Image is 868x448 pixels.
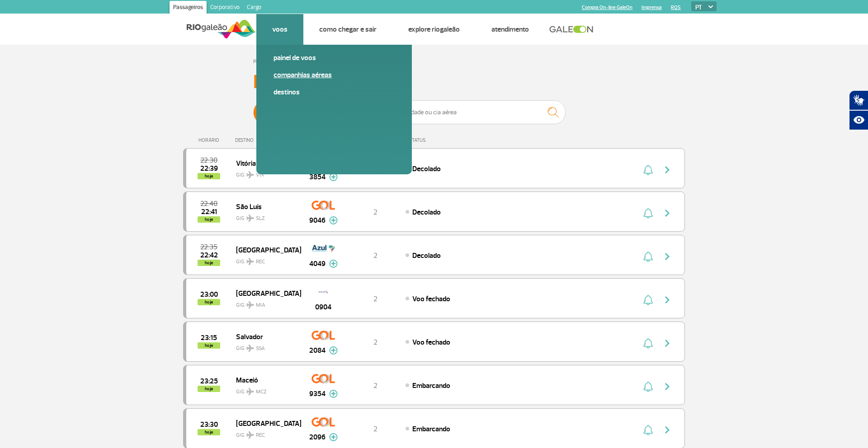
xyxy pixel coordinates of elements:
span: 2 [373,251,377,260]
img: sino-painel-voo.svg [643,251,653,262]
button: Abrir tradutor de língua de sinais. [849,90,868,110]
span: 2 [373,208,377,217]
span: 2084 [309,345,325,356]
span: GIG [236,166,294,179]
span: GIG [236,210,294,223]
img: sino-painel-voo.svg [643,294,653,305]
span: Decolado [412,208,441,217]
div: Plugin de acessibilidade da Hand Talk. [849,90,868,130]
img: seta-direita-painel-voo.svg [662,294,673,305]
span: 2025-09-30 23:25:00 [200,378,218,384]
input: Voo, cidade ou cia aérea [385,100,566,124]
a: Destinos [274,87,395,97]
span: Voo fechado [412,338,450,347]
span: 4049 [309,258,325,269]
span: [GEOGRAPHIC_DATA] [236,287,294,299]
span: Decolado [412,164,441,173]
span: Salvador [236,331,294,342]
span: 9354 [309,388,325,399]
img: mais-info-painel-voo.svg [329,260,338,268]
span: 2025-09-30 23:15:00 [201,335,217,341]
span: GIG [236,340,294,353]
img: sino-painel-voo.svg [643,164,653,175]
span: 2025-09-30 22:41:55 [201,209,217,215]
a: Explore RIOgaleão [408,25,460,34]
a: Corporativo [207,1,243,15]
img: mais-info-painel-voo.svg [329,433,338,441]
img: sino-painel-voo.svg [643,381,653,392]
span: 2025-09-30 22:30:00 [200,157,217,163]
span: 2096 [309,432,325,443]
span: REC [256,258,265,266]
img: seta-direita-painel-voo.svg [662,425,673,435]
a: Companhias Aéreas [274,70,395,80]
img: destiny_airplane.svg [246,431,254,439]
img: mais-info-painel-voo.svg [329,346,338,355]
a: Como chegar e sair [319,25,377,34]
span: São Luís [236,201,294,212]
img: seta-direita-painel-voo.svg [662,338,673,349]
span: hoje [198,216,220,223]
span: Voo fechado [412,294,450,303]
a: Imprensa [642,5,662,10]
span: GIG [236,253,294,266]
span: 2 [373,381,377,390]
h3: Painel de Voos [253,71,615,93]
span: [GEOGRAPHIC_DATA] [236,244,294,256]
span: 2025-09-30 23:00:00 [200,291,218,298]
span: hoje [198,386,220,392]
img: sino-painel-voo.svg [643,338,653,349]
span: MCZ [256,388,267,396]
span: 2 [373,294,377,303]
span: 3854 [309,172,325,182]
span: 2025-09-30 23:30:00 [200,421,218,428]
a: Atendimento [491,25,529,34]
img: destiny_airplane.svg [246,215,254,222]
img: seta-direita-painel-voo.svg [662,208,673,219]
img: destiny_airplane.svg [246,301,254,308]
span: hoje [198,260,220,266]
span: 2025-09-30 22:42:24 [200,252,218,258]
a: RQS [671,5,681,10]
span: SLZ [256,215,265,223]
div: DESTINO [235,137,301,143]
span: Maceió [236,374,294,386]
img: mais-info-painel-voo.svg [329,390,338,398]
span: hoje [198,342,220,349]
span: Embarcando [412,425,450,434]
img: destiny_airplane.svg [246,345,254,352]
span: GIG [236,426,294,439]
a: Passageiros [170,1,207,15]
a: Painel de voos [274,53,395,63]
span: 2025-09-30 22:35:00 [200,244,217,250]
a: Compra On-line GaleOn [582,5,632,10]
span: hoje [198,429,220,435]
span: Vitória [236,157,294,169]
span: SSA [256,345,265,353]
img: seta-direita-painel-voo.svg [662,164,673,175]
img: seta-direita-painel-voo.svg [662,251,673,262]
span: REC [256,431,265,439]
span: [GEOGRAPHIC_DATA] [236,417,294,429]
span: MIA [256,301,265,309]
img: mais-info-painel-voo.svg [329,173,338,181]
img: destiny_airplane.svg [246,258,254,265]
div: STATUS [405,137,478,143]
span: 9046 [309,215,325,226]
span: VIX [256,171,264,179]
span: 2 [373,338,377,347]
span: hoje [198,299,220,305]
a: Voos [272,25,288,34]
span: hoje [198,173,220,179]
img: sino-painel-voo.svg [643,208,653,219]
span: Decolado [412,251,441,260]
span: GIG [236,296,294,309]
span: GIG [236,383,294,396]
img: destiny_airplane.svg [246,171,254,178]
span: Embarcando [412,381,450,390]
a: Página Inicial [253,58,281,65]
span: 2025-09-30 22:40:00 [200,201,217,207]
span: 0904 [315,302,331,313]
span: 2 [373,425,377,434]
span: 2025-09-30 22:39:43 [200,165,218,172]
